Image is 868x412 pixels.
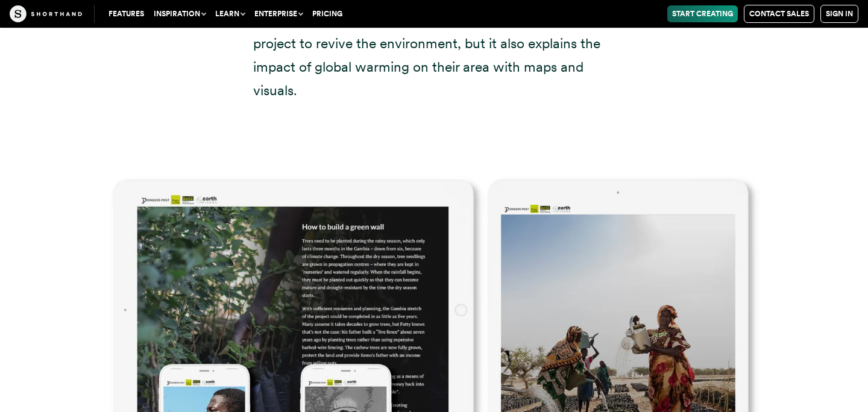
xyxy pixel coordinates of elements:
[307,5,347,22] a: Pricing
[744,5,814,23] a: Contact Sales
[820,5,858,23] a: Sign in
[667,5,738,22] a: Start Creating
[10,5,82,22] img: The Craft
[210,5,250,22] button: Learn
[250,5,307,22] button: Enterprise
[104,5,149,22] a: Features
[149,5,210,22] button: Inspiration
